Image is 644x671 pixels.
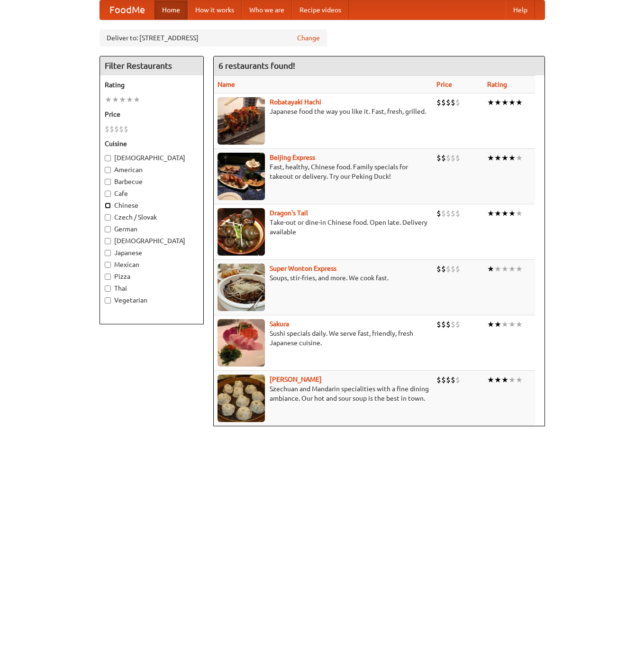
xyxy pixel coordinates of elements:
[105,236,199,246] label: [DEMOGRAPHIC_DATA]
[218,61,295,70] ng-pluralize: 6 restaurants found!
[436,319,441,330] li: $
[119,94,126,105] li: ★
[487,153,494,163] li: ★
[436,375,441,385] li: $
[446,208,451,219] li: $
[105,177,199,186] label: Barbecue
[508,319,516,330] li: ★
[446,153,451,163] li: $
[455,97,460,108] li: $
[455,319,460,330] li: $
[105,191,111,197] input: Cafe
[242,0,292,19] a: Who we are
[105,153,199,163] label: [DEMOGRAPHIC_DATA]
[436,97,441,108] li: $
[487,375,494,385] li: ★
[218,375,265,422] img: shandong.jpg
[188,0,242,19] a: How it works
[105,155,111,161] input: [DEMOGRAPHIC_DATA]
[494,319,501,330] li: ★
[446,264,451,274] li: $
[218,153,265,200] img: beijing.jpg
[124,124,128,134] li: $
[133,94,140,105] li: ★
[446,375,451,385] li: $
[501,375,508,385] li: ★
[292,0,349,19] a: Recipe videos
[508,375,516,385] li: ★
[218,264,265,311] img: superwonton.jpg
[105,212,199,222] label: Czech / Slovak
[446,319,451,330] li: $
[105,139,199,148] h5: Cuisine
[494,208,501,219] li: ★
[501,208,508,219] li: ★
[105,179,111,185] input: Barbecue
[516,264,523,274] li: ★
[109,124,114,134] li: $
[270,265,336,272] a: Super Wonton Express
[105,250,111,256] input: Japanese
[105,80,199,90] h5: Rating
[270,209,308,217] a: Dragon's Tail
[487,319,494,330] li: ★
[218,319,265,367] img: sakura.jpg
[100,0,154,19] a: FoodMe
[516,375,523,385] li: ★
[105,167,111,173] input: American
[105,226,111,232] input: German
[105,124,109,134] li: $
[218,273,429,283] p: Soups, stir-fries, and more. We cook fast.
[105,238,111,244] input: [DEMOGRAPHIC_DATA]
[501,264,508,274] li: ★
[105,202,111,209] input: Chinese
[100,56,203,75] h4: Filter Restaurants
[494,153,501,163] li: ★
[451,97,455,108] li: $
[436,81,452,88] a: Price
[270,376,322,383] a: [PERSON_NAME]
[105,285,111,292] input: Thai
[487,264,494,274] li: ★
[451,264,455,274] li: $
[436,153,441,163] li: $
[218,384,429,403] p: Szechuan and Mandarin specialities with a fine dining ambiance. Our hot and sour soup is the best...
[218,208,265,256] img: dragon.jpg
[218,218,429,237] p: Take-out or dine-in Chinese food. Open late. Delivery available
[487,97,494,108] li: ★
[441,319,446,330] li: $
[218,81,235,88] a: Name
[218,97,265,145] img: robatayaki.jpg
[494,97,501,108] li: ★
[297,33,320,43] a: Change
[487,208,494,219] li: ★
[494,375,501,385] li: ★
[508,208,516,219] li: ★
[501,319,508,330] li: ★
[218,329,429,348] p: Sushi specials daily. We serve fast, friendly, fresh Japanese cuisine.
[441,264,446,274] li: $
[112,94,119,105] li: ★
[105,274,111,280] input: Pizza
[451,208,455,219] li: $
[270,320,289,328] b: Sakura
[508,153,516,163] li: ★
[105,224,199,234] label: German
[451,375,455,385] li: $
[501,153,508,163] li: ★
[270,98,321,106] a: Robatayaki Hachi
[218,162,429,181] p: Fast, healthy, Chinese food. Family specials for takeout or delivery. Try our Peking Duck!
[508,97,516,108] li: ★
[105,201,199,210] label: Chinese
[451,153,455,163] li: $
[114,124,119,134] li: $
[441,97,446,108] li: $
[105,262,111,268] input: Mexican
[516,319,523,330] li: ★
[436,208,441,219] li: $
[270,154,315,161] a: Beijing Express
